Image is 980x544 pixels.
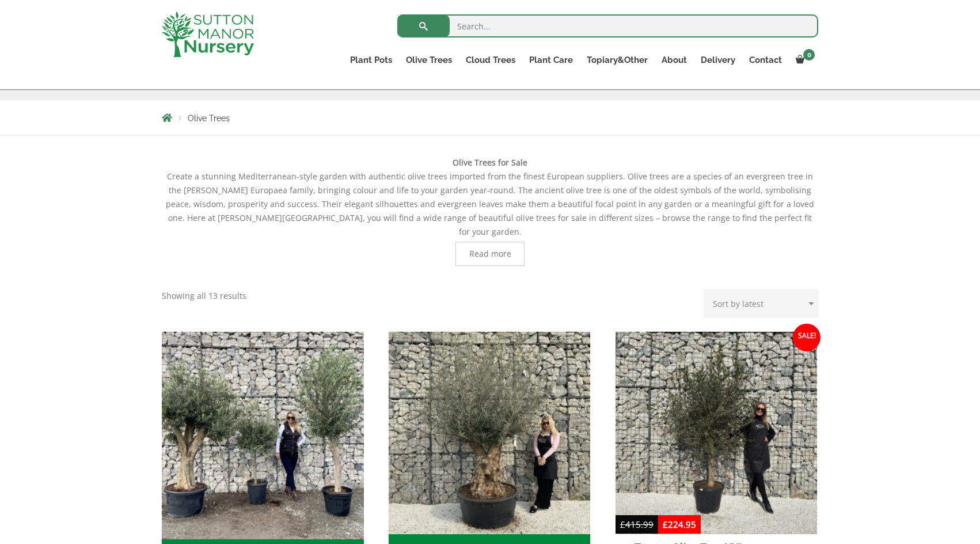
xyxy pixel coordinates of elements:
[453,157,527,168] b: Olive Trees for Sale
[793,324,821,351] span: Sale!
[157,327,369,539] img: Tuscan Olive Trees
[694,52,742,68] a: Delivery
[162,156,818,266] div: Create a stunning Mediterranean-style garden with authentic olive trees imported from the finest ...
[162,113,818,122] nav: Breadcrumbs
[704,289,818,318] select: Shop order
[803,49,815,61] span: 0
[459,52,522,68] a: Cloud Trees
[399,52,459,68] a: Olive Trees
[469,250,511,258] span: Read more
[742,52,789,68] a: Contact
[789,52,818,68] a: 0
[663,519,668,530] span: £
[188,114,230,123] span: Olive Trees
[162,12,254,57] img: logo
[616,332,818,534] img: Tuscan Olive Tree XXL 1.90 - 2.40
[343,52,399,68] a: Plant Pots
[162,289,246,303] p: Showing all 13 results
[655,52,694,68] a: About
[389,332,591,534] img: All Gnarled Olive Trees
[663,519,696,530] bdi: 224.95
[620,519,625,530] span: £
[580,52,655,68] a: Topiary&Other
[522,52,580,68] a: Plant Care
[397,14,818,37] input: Search...
[620,519,654,530] bdi: 415.99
